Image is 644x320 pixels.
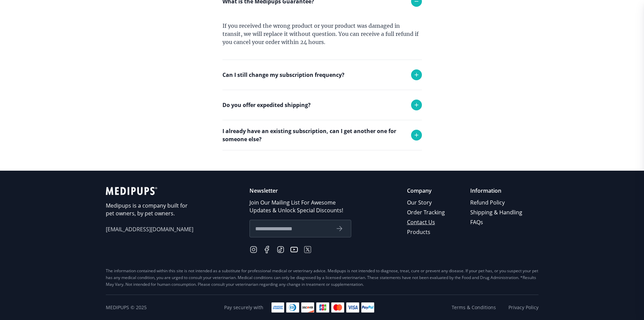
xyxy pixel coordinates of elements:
div: If you received the wrong product or your product was damaged in transit, we will replace it with... [222,16,422,60]
span: [EMAIL_ADDRESS][DOMAIN_NAME] [106,226,194,233]
div: Absolutely! Simply place the order and use the shipping address of the person who will receive th... [222,150,422,185]
div: The information contained within this site is not intended as a substitute for professional medic... [106,268,539,288]
a: Terms & Conditions [452,304,496,311]
span: Medipups © 2025 [106,304,147,311]
p: Information [470,187,523,195]
div: Yes you can. Simply reach out to support and we will adjust your monthly deliveries! [222,90,422,125]
a: Refund Policy [470,198,523,208]
a: FAQs [470,217,523,227]
span: Pay securely with [224,304,263,311]
a: Order Tracking [407,208,446,217]
a: Contact Us [407,217,446,227]
a: Shipping & Handling [470,208,523,217]
p: Join Our Mailing List For Awesome Updates & Unlock Special Discounts! [249,199,351,214]
div: Yes we do! Please reach out to support and we will try to accommodate any request. [222,120,422,155]
p: Can I still change my subscription frequency? [222,71,344,79]
p: Do you offer expedited shipping? [222,101,311,109]
img: payment methods [271,302,374,313]
a: Products [407,227,446,237]
p: Newsletter [249,187,351,195]
a: Our Story [407,198,446,208]
p: I already have an existing subscription, can I get another one for someone else? [222,127,404,143]
a: Privacy Policy [508,304,539,311]
p: Medipups is a company built for pet owners, by pet owners. [106,202,194,217]
p: Company [407,187,446,195]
